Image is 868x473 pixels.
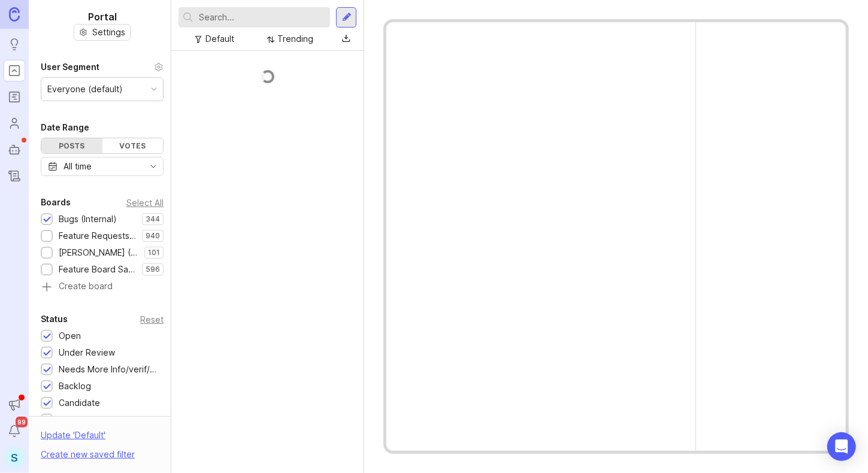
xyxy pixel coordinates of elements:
div: Everyone (default) [47,83,123,96]
div: Backlog [59,380,91,393]
h1: Portal [88,10,117,24]
div: Planned [59,413,91,426]
div: All time [63,160,92,173]
div: Reset [140,316,164,323]
div: Feature Board Sandbox [DATE] [59,263,136,276]
a: Autopilot [4,139,25,160]
div: Boards [41,195,71,210]
div: Open Intercom Messenger [827,432,856,461]
div: Needs More Info/verif/repro [59,363,158,376]
div: Posts [41,138,102,153]
a: Users [4,113,25,134]
div: Status [41,312,68,326]
div: Open [59,329,81,342]
button: Settings [74,24,131,41]
a: Portal [4,60,25,81]
button: Announcements [4,394,25,416]
div: Votes [102,138,164,153]
img: Canny Home [9,7,20,21]
div: Bugs (Internal) [59,213,117,226]
a: Ideas [4,34,25,55]
div: User Segment [41,60,99,74]
div: Update ' Default ' [41,429,105,448]
a: Create board [41,282,164,293]
div: Date Range [41,120,89,135]
p: 940 [146,231,160,241]
p: 596 [146,265,160,274]
a: Changelog [4,165,25,187]
div: Feature Requests (Internal) [59,229,136,242]
div: Create new saved filter [41,448,135,461]
svg: toggle icon [144,162,163,171]
span: 99 [16,417,28,427]
button: S [4,447,25,468]
div: [PERSON_NAME] (Public) [59,246,138,259]
p: 101 [148,248,160,257]
a: Roadmaps [4,86,25,108]
div: Under Review [59,346,115,359]
button: Notifications [4,420,25,442]
p: 344 [146,214,160,224]
div: Candidate [59,396,100,410]
input: Search... [199,11,325,24]
div: Default [205,32,234,46]
span: Settings [92,26,125,38]
div: Select All [126,199,164,206]
div: Trending [277,32,313,46]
